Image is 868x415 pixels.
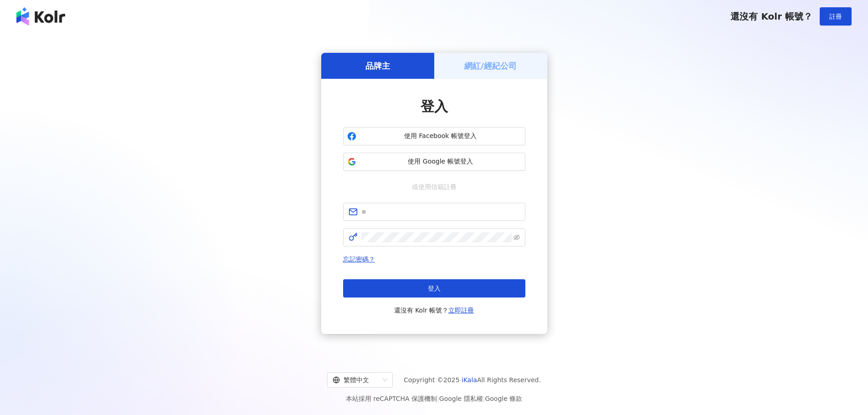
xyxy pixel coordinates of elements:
[483,395,485,402] span: |
[16,7,65,26] img: logo
[343,279,525,297] button: 登入
[343,153,525,171] button: 使用 Google 帳號登入
[360,132,521,141] span: 使用 Facebook 帳號登入
[462,376,477,384] a: iKala
[730,11,812,22] span: 還沒有 Kolr 帳號？
[360,157,521,166] span: 使用 Google 帳號登入
[485,395,522,402] a: Google 條款
[333,373,379,387] div: 繁體中文
[406,182,463,192] span: 或使用信箱註冊
[514,234,520,241] span: eye-invisible
[394,305,474,316] span: 還沒有 Kolr 帳號？
[428,285,441,292] span: 登入
[404,374,541,385] span: Copyright © 2025 All Rights Reserved.
[439,395,483,402] a: Google 隱私權
[365,60,390,72] h5: 品牌主
[343,256,375,263] a: 忘記密碼？
[448,307,474,314] a: 立即註冊
[437,395,439,402] span: |
[820,7,852,26] button: 註冊
[346,393,522,404] span: 本站採用 reCAPTCHA 保護機制
[343,127,525,145] button: 使用 Facebook 帳號登入
[829,13,842,20] span: 註冊
[421,98,448,114] span: 登入
[464,60,517,72] h5: 網紅/經紀公司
